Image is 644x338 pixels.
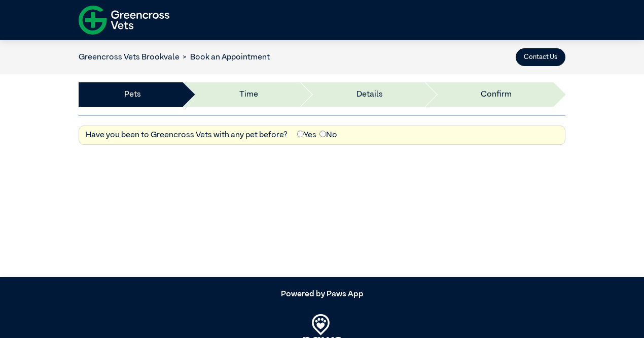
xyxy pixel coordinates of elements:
button: Contact Us [516,48,565,66]
h5: Powered by Paws App [79,290,565,299]
input: Yes [297,131,304,137]
nav: breadcrumb [79,51,270,64]
label: Yes [297,129,316,141]
img: f-logo [79,3,169,38]
label: No [319,129,337,141]
a: Greencross Vets Brookvale [79,53,180,62]
label: Have you been to Greencross Vets with any pet before? [86,129,288,141]
input: No [319,131,326,137]
li: Book an Appointment [180,51,270,64]
a: Pets [124,88,141,101]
